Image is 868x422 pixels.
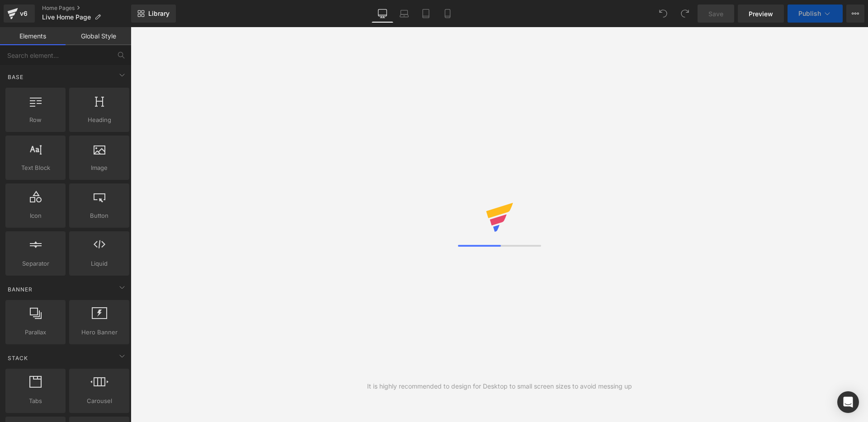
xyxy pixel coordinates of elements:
span: Parallax [8,328,63,337]
span: Hero Banner [72,328,127,337]
button: Redo [676,5,694,23]
a: Preview [738,5,784,23]
span: Liquid [72,259,127,268]
span: Publish [798,10,821,17]
span: Row [8,115,63,125]
span: Text Block [8,163,63,173]
div: It is highly recommended to design for Desktop to small screen sizes to avoid messing up [367,381,632,391]
a: Mobile [437,5,458,23]
span: Icon [8,211,63,220]
span: Preview [749,9,773,19]
span: Heading [72,115,127,125]
span: Button [72,211,127,220]
button: Undo [654,5,672,23]
span: Base [7,73,24,81]
span: Live Home Page [42,14,91,21]
span: Banner [7,285,33,294]
span: Stack [7,354,29,362]
a: Tablet [415,5,437,23]
button: Publish [788,5,843,23]
a: Desktop [372,5,393,23]
a: Global Style [66,27,131,45]
a: v6 [4,5,35,23]
button: More [846,5,864,23]
span: Library [148,9,170,18]
span: Save [708,9,723,19]
div: Open Intercom Messenger [837,391,859,413]
span: Tabs [8,396,63,406]
a: Home Pages [42,5,131,12]
span: Separator [8,259,63,268]
span: Carousel [72,396,127,406]
span: Image [72,163,127,173]
a: New Library [131,5,176,23]
div: v6 [18,8,29,19]
a: Laptop [393,5,415,23]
